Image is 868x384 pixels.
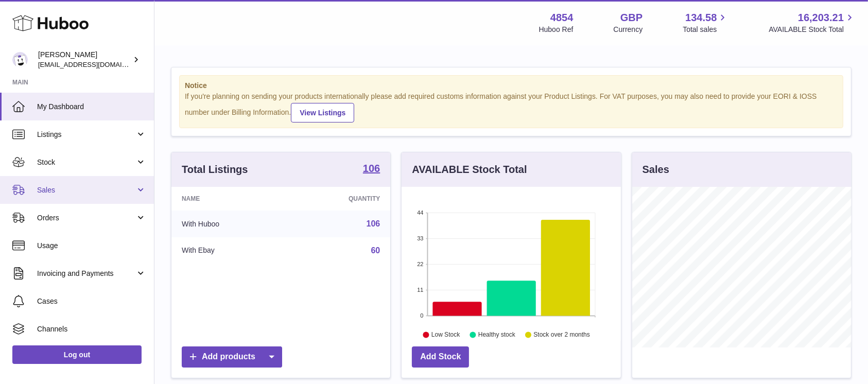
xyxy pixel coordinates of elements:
text: Low Stock [431,331,460,338]
a: 106 [367,219,380,228]
span: 16,203.21 [798,11,844,25]
div: Currency [614,25,643,34]
span: AVAILABLE Stock Total [769,25,856,34]
a: Add Stock [412,346,469,368]
strong: GBP [620,11,643,25]
th: Quantity [287,187,390,211]
a: Log out [12,345,142,364]
a: 106 [363,163,380,176]
span: Listings [37,130,135,139]
span: Orders [37,213,135,223]
a: View Listings [291,103,354,123]
text: 44 [418,210,424,216]
strong: 4854 [550,11,574,25]
img: jimleo21@yahoo.gr [12,52,28,67]
div: If you're planning on sending your products internationally please add required customs informati... [185,92,838,123]
span: Channels [37,324,146,334]
span: [EMAIL_ADDRESS][DOMAIN_NAME] [38,60,151,68]
span: Cases [37,296,146,306]
text: 22 [418,261,424,267]
text: Healthy stock [478,331,516,338]
span: Total sales [683,25,728,34]
text: 0 [421,312,424,319]
a: 16,203.21 AVAILABLE Stock Total [769,11,856,34]
span: 134.58 [685,11,717,25]
a: 134.58 Total sales [683,11,728,34]
strong: 106 [363,163,380,173]
strong: Notice [185,81,838,91]
h3: Total Listings [182,163,248,177]
text: 11 [418,287,424,293]
td: With Ebay [171,237,287,264]
div: [PERSON_NAME] [38,50,131,69]
span: Stock [37,158,135,167]
span: My Dashboard [37,102,146,112]
td: With Huboo [171,211,287,237]
h3: Sales [643,163,669,177]
text: 33 [418,235,424,241]
span: Usage [37,241,146,251]
span: Invoicing and Payments [37,269,135,278]
div: Huboo Ref [539,25,574,34]
th: Name [171,187,287,211]
span: Sales [37,185,135,195]
a: 60 [371,246,380,255]
a: Add products [182,346,282,368]
text: Stock over 2 months [534,331,590,338]
h3: AVAILABLE Stock Total [412,163,527,177]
